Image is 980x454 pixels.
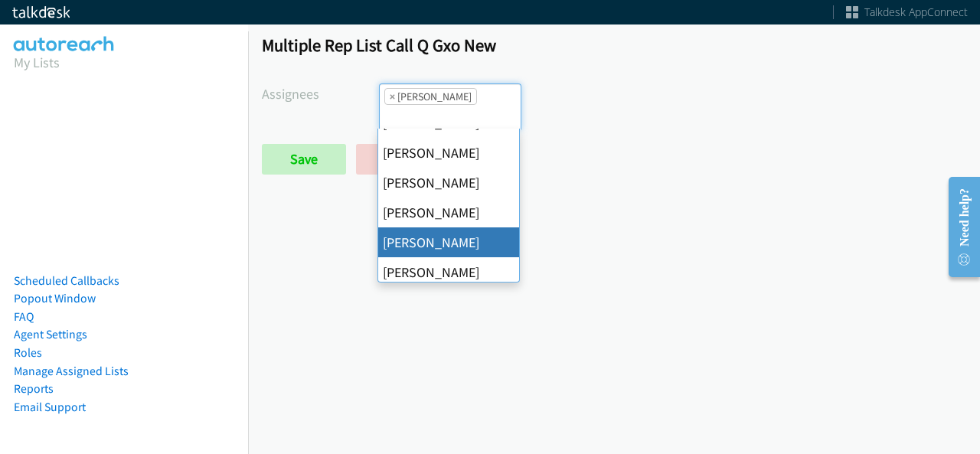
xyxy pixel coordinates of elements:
a: Email Support [14,400,86,414]
input: Save [262,144,346,175]
a: Roles [14,345,42,360]
li: Abigail Odhiambo [384,88,477,105]
a: Talkdesk AppConnect [846,5,968,20]
label: Assignees [262,83,379,104]
a: Scheduled Callbacks [14,273,119,288]
a: FAQ [14,309,34,324]
iframe: Resource Center [936,166,980,288]
a: Back [356,144,441,175]
a: My Lists [14,54,60,71]
li: [PERSON_NAME] [378,138,519,168]
a: Reports [14,381,54,396]
a: Manage Assigned Lists [14,364,129,378]
a: Agent Settings [14,327,87,341]
a: Popout Window [14,291,96,305]
h1: Multiple Rep List Call Q Gxo New [262,34,966,56]
li: [PERSON_NAME] [378,198,519,227]
span: × [390,89,395,104]
li: [PERSON_NAME] [378,227,519,257]
li: [PERSON_NAME] [378,168,519,198]
li: [PERSON_NAME] [378,257,519,287]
